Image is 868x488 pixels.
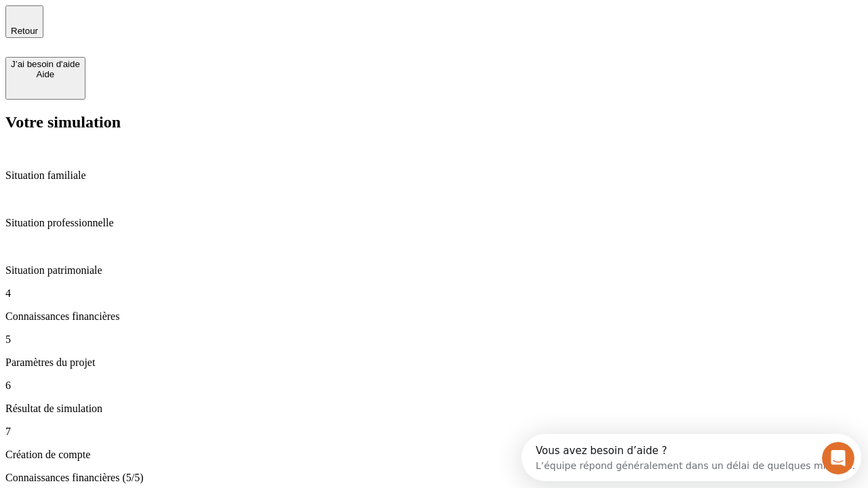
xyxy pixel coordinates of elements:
[5,449,863,461] p: Création de compte
[5,113,863,131] h2: Votre simulation
[5,357,863,369] p: Paramètres du projet
[521,434,861,481] iframe: Intercom live chat discovery launcher
[5,310,863,323] p: Connaissances financières
[5,264,863,277] p: Situation patrimoniale
[5,287,863,300] p: 4
[5,403,863,415] p: Résultat de simulation
[14,22,334,37] div: L’équipe répond généralement dans un délai de quelques minutes.
[5,426,863,438] p: 7
[5,472,863,484] p: Connaissances financières (5/5)
[5,5,43,38] button: Retour
[5,57,85,100] button: J’ai besoin d'aideAide
[11,69,80,79] div: Aide
[11,26,38,36] span: Retour
[5,380,863,392] p: 6
[5,333,863,346] p: 5
[5,169,863,182] p: Situation familiale
[14,12,334,22] div: Vous avez besoin d’aide ?
[5,5,374,43] div: Ouvrir le Messenger Intercom
[5,217,863,229] p: Situation professionnelle
[11,59,80,69] div: J’ai besoin d'aide
[822,442,854,474] iframe: Intercom live chat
